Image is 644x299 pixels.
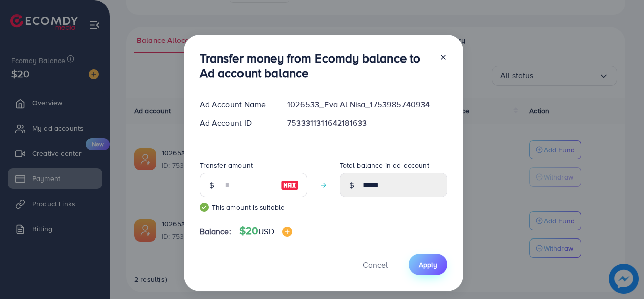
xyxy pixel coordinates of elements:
label: Transfer amount [200,160,253,170]
div: Ad Account Name [192,99,280,110]
span: Balance: [200,226,231,237]
button: Cancel [350,254,400,275]
span: Cancel [363,259,388,270]
div: 7533311311642181633 [279,117,455,129]
h3: Transfer money from Ecomdy balance to Ad account balance [200,51,431,80]
label: Total balance in ad account [340,160,429,170]
div: 1026533_Eva Al Nisa_1753985740934 [279,99,455,110]
h4: $20 [239,225,292,237]
span: USD [258,226,274,237]
button: Apply [409,254,447,275]
div: Ad Account ID [192,117,280,129]
img: image [281,179,299,191]
small: This amount is suitable [200,202,307,212]
img: image [282,227,292,237]
img: guide [200,203,209,212]
span: Apply [419,260,437,270]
